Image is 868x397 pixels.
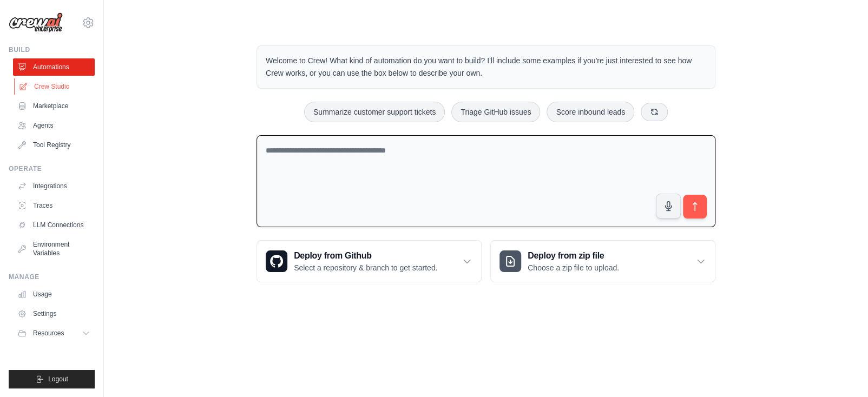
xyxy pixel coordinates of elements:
[528,262,619,273] p: Choose a zip file to upload.
[9,45,95,54] div: Build
[14,78,96,95] a: Crew Studio
[48,375,68,383] span: Logout
[9,273,95,281] div: Manage
[294,262,437,273] p: Select a repository & branch to get started.
[547,102,634,122] button: Score inbound leads
[33,329,64,338] span: Resources
[13,236,95,262] a: Environment Variables
[9,12,63,33] img: Logo
[9,370,95,388] button: Logout
[13,325,95,342] button: Resources
[13,216,95,234] a: LLM Connections
[294,249,437,262] h3: Deploy from Github
[13,97,95,115] a: Marketplace
[13,117,95,134] a: Agents
[304,102,445,122] button: Summarize customer support tickets
[13,177,95,195] a: Integrations
[814,345,868,397] iframe: Chat Widget
[13,286,95,303] a: Usage
[451,102,540,122] button: Triage GitHub issues
[13,136,95,154] a: Tool Registry
[13,58,95,76] a: Automations
[9,164,95,173] div: Operate
[266,55,706,80] p: Welcome to Crew! What kind of automation do you want to build? I'll include some examples if you'...
[13,305,95,322] a: Settings
[13,197,95,214] a: Traces
[528,249,619,262] h3: Deploy from zip file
